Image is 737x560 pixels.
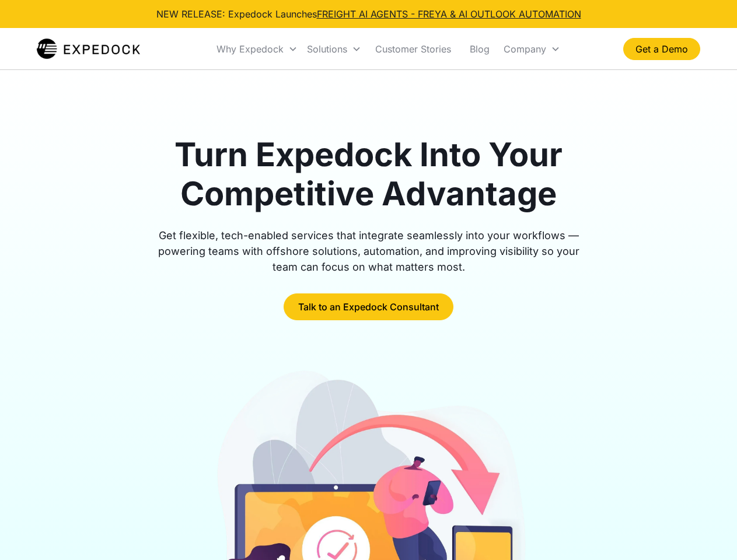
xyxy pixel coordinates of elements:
[156,7,581,21] div: NEW RELEASE: Expedock Launches
[499,29,565,69] div: Company
[216,43,284,55] div: Why Expedock
[366,29,460,69] a: Customer Stories
[307,43,347,55] div: Solutions
[145,135,593,213] h1: Turn Expedock Into Your Competitive Advantage
[317,8,581,20] a: FREIGHT AI AGENTS - FREYA & AI OUTLOOK AUTOMATION
[679,504,737,560] iframe: Chat Widget
[460,29,499,69] a: Blog
[284,293,453,320] a: Talk to an Expedock Consultant
[212,29,302,69] div: Why Expedock
[37,37,140,61] a: home
[302,29,366,69] div: Solutions
[37,37,140,61] img: Expedock Logo
[145,228,593,275] div: Get flexible, tech-enabled services that integrate seamlessly into your workflows — powering team...
[623,38,700,60] a: Get a Demo
[504,43,546,55] div: Company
